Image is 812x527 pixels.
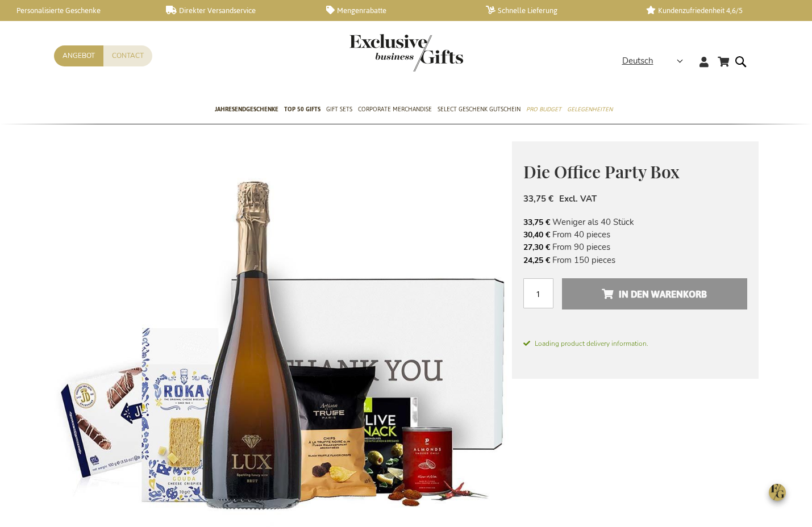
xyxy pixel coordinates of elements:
a: TOP 50 Gifts [284,96,320,124]
span: Excl. VAT [559,193,597,204]
span: 33,75 € [523,217,550,228]
a: Mengenrabatte [326,6,468,15]
span: Corporate Merchandise [358,103,432,115]
span: Deutsch [622,55,653,68]
span: TOP 50 Gifts [284,103,320,115]
input: Menge [523,278,553,308]
li: From 90 pieces [523,241,747,253]
a: Schnelle Lieferung [486,6,628,15]
span: Select Geschenk Gutschein [438,103,520,115]
span: Jahresendgeschenke [215,103,278,115]
li: From 40 pieces [523,228,747,241]
span: Gelegenheiten [567,103,613,115]
img: Exclusive Business gifts logo [349,34,463,72]
a: Personalisierte Geschenke [6,6,148,15]
span: Loading product delivery information. [523,338,747,349]
a: Jahresendgeschenke [215,96,278,124]
span: Die Office Party Box [523,160,680,183]
li: Weniger als 40 Stück [523,216,747,228]
span: Gift Sets [326,103,352,115]
a: Kundenzufriedenheit 4,6/5 [646,6,788,15]
span: 24,25 € [523,255,550,266]
a: Pro Budget [526,96,561,124]
a: Direkter Versandservice [166,6,308,15]
a: Gift Sets [326,96,352,124]
a: Angebot [54,45,103,66]
span: Pro Budget [526,103,561,115]
a: Select Geschenk Gutschein [438,96,520,124]
span: 27,30 € [523,242,550,253]
a: Gelegenheiten [567,96,613,124]
a: Corporate Merchandise [358,96,432,124]
span: 33,75 € [523,193,553,204]
a: store logo [349,34,406,72]
li: From 150 pieces [523,254,747,266]
a: Contact [103,45,152,66]
span: 30,40 € [523,229,550,240]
